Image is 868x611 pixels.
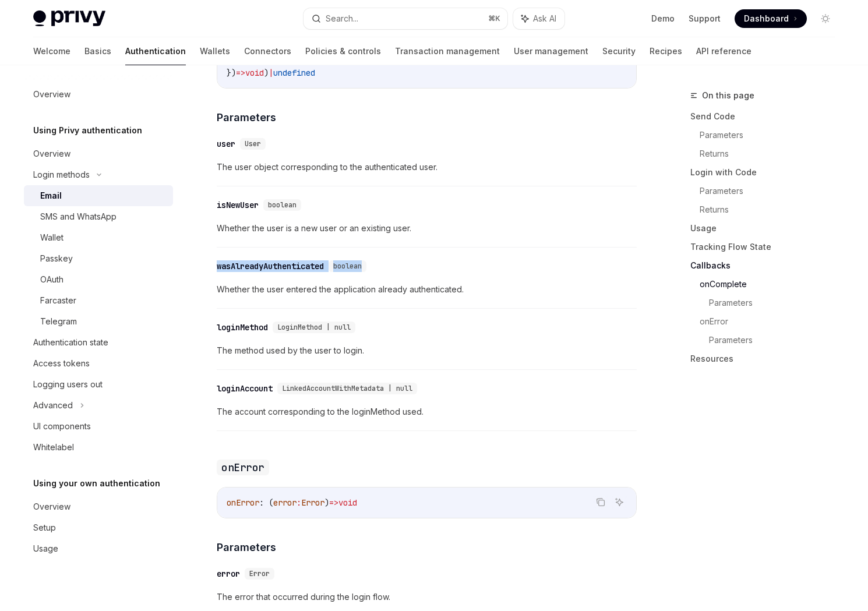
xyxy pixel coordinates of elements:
[324,497,329,508] span: )
[602,37,636,65] a: Security
[533,13,556,24] span: Ask AI
[33,500,70,514] div: Overview
[33,356,90,370] div: Access tokens
[40,294,76,308] div: Farcaster
[40,189,62,203] div: Email
[690,219,844,238] a: Usage
[744,13,789,24] span: Dashboard
[217,199,259,211] div: isNewUser
[650,37,682,65] a: Recipes
[690,107,844,126] a: Send Code
[24,143,173,164] a: Overview
[816,9,835,28] button: Toggle dark mode
[40,273,63,287] div: OAuth
[690,163,844,182] a: Login with Code
[700,312,844,331] a: onError
[690,238,844,256] a: Tracking Flow State
[24,538,173,559] a: Usage
[33,168,90,182] div: Login methods
[33,87,70,101] div: Overview
[227,497,259,508] span: onError
[700,200,844,219] a: Returns
[264,68,269,78] span: )
[24,269,173,290] a: OAuth
[236,68,245,78] span: =>
[593,495,608,510] button: Copy the contents from the code block
[24,374,173,395] a: Logging users out
[33,123,142,137] h5: Using Privy authentication
[268,200,297,210] span: boolean
[297,497,301,508] span: :
[40,231,63,245] div: Wallet
[333,262,362,271] span: boolean
[33,398,73,412] div: Advanced
[40,210,117,224] div: SMS and WhatsApp
[273,68,315,78] span: undefined
[40,252,73,266] div: Passkey
[24,185,173,206] a: Email
[273,497,297,508] span: error
[217,539,276,555] span: Parameters
[217,160,637,174] span: The user object corresponding to the authenticated user.
[329,497,338,508] span: =>
[24,332,173,353] a: Authentication state
[24,416,173,437] a: UI components
[514,37,588,65] a: User management
[217,383,273,394] div: loginAccount
[277,323,351,332] span: LoginMethod | null
[245,139,261,149] span: User
[33,440,74,454] div: Whitelabel
[217,344,637,358] span: The method used by the user to login.
[700,144,844,163] a: Returns
[24,290,173,311] a: Farcaster
[40,315,77,329] div: Telegram
[33,542,58,556] div: Usage
[33,37,70,65] a: Welcome
[24,437,173,458] a: Whitelabel
[709,331,844,349] a: Parameters
[217,460,269,475] code: onError
[612,495,627,510] button: Ask AI
[24,206,173,227] a: SMS and WhatsApp
[217,322,268,333] div: loginMethod
[24,84,173,105] a: Overview
[217,138,235,150] div: user
[125,37,186,65] a: Authentication
[338,497,357,508] span: void
[735,9,807,28] a: Dashboard
[227,68,236,78] span: })
[651,13,675,24] a: Demo
[33,377,103,391] div: Logging users out
[33,419,91,433] div: UI components
[689,13,721,24] a: Support
[304,8,507,29] button: Search...⌘K
[24,517,173,538] a: Setup
[395,37,500,65] a: Transaction management
[305,37,381,65] a: Policies & controls
[84,37,111,65] a: Basics
[700,126,844,144] a: Parameters
[200,37,230,65] a: Wallets
[282,384,412,393] span: LinkedAccountWithMetadata | null
[217,405,637,419] span: The account corresponding to the loginMethod used.
[24,353,173,374] a: Access tokens
[217,260,324,272] div: wasAlreadyAuthenticated
[33,476,160,490] h5: Using your own authentication
[702,89,754,103] span: On this page
[33,147,70,161] div: Overview
[217,568,240,580] div: error
[217,282,637,296] span: Whether the user entered the application already authenticated.
[24,227,173,248] a: Wallet
[249,569,270,578] span: Error
[24,311,173,332] a: Telegram
[301,497,324,508] span: Error
[259,497,273,508] span: : (
[33,10,105,27] img: light logo
[513,8,564,29] button: Ask AI
[326,12,358,26] div: Search...
[217,590,637,604] span: The error that occurred during the login flow.
[217,110,276,125] span: Parameters
[217,221,637,235] span: Whether the user is a new user or an existing user.
[269,68,273,78] span: |
[33,335,108,349] div: Authentication state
